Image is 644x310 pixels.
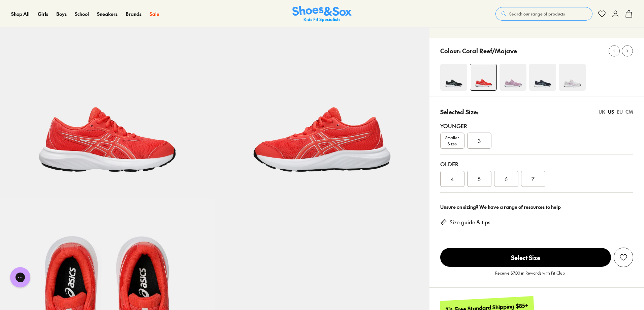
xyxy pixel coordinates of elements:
[608,108,614,115] div: US
[38,10,48,18] a: Girls
[126,10,141,18] a: Brands
[7,265,34,290] iframe: Gorgias live chat messenger
[478,175,481,183] span: 5
[11,10,30,18] a: Shop All
[529,64,556,91] img: 4-551394_1
[440,248,611,267] span: Select Size
[599,108,605,115] div: UK
[500,64,526,91] img: 4-522429_1
[56,10,67,17] span: Boys
[150,10,159,18] a: Sale
[532,175,535,183] span: 7
[559,64,586,91] img: 4-498671_1
[97,10,118,17] span: Sneakers
[625,108,633,115] div: CM
[440,64,467,91] img: 4-522434_1
[451,175,454,183] span: 4
[97,10,118,18] a: Sneakers
[462,46,517,55] p: Coral Reef/Mojave
[440,122,633,130] div: Younger
[440,160,633,168] div: Older
[56,10,67,18] a: Boys
[292,6,352,22] a: Shoes & Sox
[617,108,623,115] div: EU
[470,64,496,90] img: 4-522424_1
[450,219,490,226] a: Size guide & tips
[292,6,352,22] img: SNS_Logo_Responsive.svg
[126,10,141,17] span: Brands
[38,10,48,17] span: Girls
[495,7,592,21] button: Search our range of products
[440,203,633,210] div: Unsure on sizing? We have a range of resources to help
[75,10,89,18] a: School
[614,248,633,267] button: Add to Wishlist
[440,107,479,116] p: Selected Size:
[478,137,481,145] span: 3
[441,135,464,147] span: Smaller Sizes
[11,10,30,17] span: Shop All
[440,46,461,55] p: Colour:
[75,10,89,17] span: School
[509,11,565,17] span: Search our range of products
[440,248,611,267] button: Select Size
[505,175,508,183] span: 6
[150,10,159,17] span: Sale
[495,270,565,282] p: Receive $7.00 in Rewards with Fit Club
